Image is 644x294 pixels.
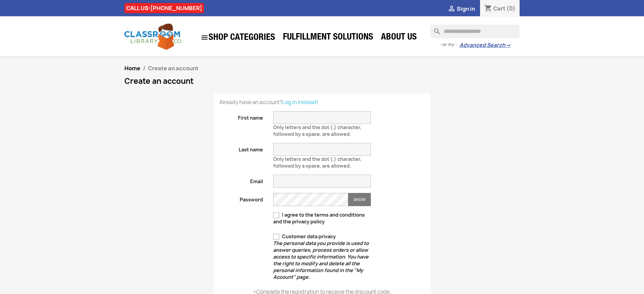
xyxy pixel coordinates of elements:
label: Customer data privacy [273,233,371,280]
label: I agree to the terms and conditions and the privacy policy [273,212,371,225]
label: Email [214,175,268,185]
input: Password input [273,193,348,206]
div: CALL US: [124,3,204,13]
a: About Us [378,31,420,45]
span: Only letters and the dot (.) character, followed by a space, are allowed. [273,121,361,137]
span: Cart [493,5,505,12]
input: Search [430,25,520,38]
em: The personal data you provide is used to answer queries, process orders or allow access to specif... [273,240,369,280]
span: → [505,42,510,49]
a:  Sign in [448,5,475,13]
span: Only letters and the dot (.) character, followed by a space, are allowed. [273,153,361,169]
a: Home [124,65,140,72]
img: Classroom Library Company [124,24,182,50]
label: Last name [214,143,268,153]
i: shopping_cart [484,5,492,13]
p: Already have an account? [219,99,425,106]
a: Log in instead! [282,99,318,106]
h1: Create an account [124,77,520,85]
i:  [448,5,456,13]
label: Password [214,193,268,203]
a: Advanced Search→ [459,42,510,49]
a: [PHONE_NUMBER] [150,4,202,12]
label: First name [214,111,268,121]
a: Fulfillment Solutions [280,31,377,45]
a: SHOP CATEGORIES [197,30,279,45]
i:  [200,33,209,42]
span: - or try - [439,41,459,48]
button: Show [348,193,371,206]
i: search [430,25,438,33]
span: Sign in [457,5,475,13]
span: (0) [506,5,516,12]
span: Create an account [148,65,198,72]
